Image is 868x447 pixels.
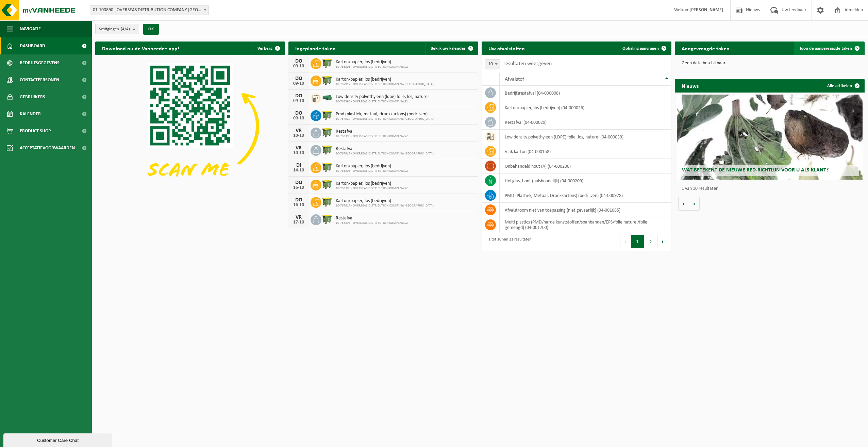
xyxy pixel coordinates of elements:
span: Navigatie [20,20,41,37]
div: 10-10 [292,151,305,155]
div: VR [292,215,305,220]
a: Ophaling aanvragen [617,42,671,55]
button: 1 [631,235,644,248]
div: DO [292,180,305,185]
div: 09-10 [292,99,305,103]
h2: Uw afvalstoffen [482,42,532,55]
a: Wat betekent de nieuwe RED-richtlijn voor u als klant? [677,95,863,180]
span: 10-763396 - OVERSEAS DISTRIBUTION COMPANY/S2 [336,221,408,225]
span: Restafval [336,129,408,134]
img: WB-1100-HPE-GN-50 [321,57,333,69]
span: Karton/papier, los (bedrijven) [336,198,434,204]
span: 10-763396 - OVERSEAS DISTRIBUTION COMPANY/S2 [336,186,408,191]
span: Karton/papier, los (bedrijven) [336,60,408,65]
a: Toon de aangevraagde taken [794,42,864,55]
div: 1 tot 10 van 11 resultaten [485,234,531,249]
button: Verberg [252,42,284,55]
span: 10-767917 - OVERSEAS DISTRIBUTION COMPANY/[GEOGRAPHIC_DATA] [336,152,434,156]
h2: Ingeplande taken [288,42,343,55]
div: DO [292,76,305,81]
span: Vestigingen [99,24,130,34]
div: DI [292,163,305,168]
count: (4/4) [121,27,130,31]
h2: Download nu de Vanheede+ app! [95,42,186,55]
p: Geen data beschikbaar. [682,61,858,66]
button: Next [657,235,668,248]
span: 01-100890 - OVERSEAS DISTRIBUTION COMPANY NV - ANTWERPEN [90,5,209,15]
button: Vorige [678,197,689,211]
button: Previous [620,235,631,248]
span: 10-767917 - OVERSEAS DISTRIBUTION COMPANY/[GEOGRAPHIC_DATA] [336,117,434,121]
td: vlak karton (04-000158) [500,144,671,159]
button: Vestigingen(4/4) [95,24,139,34]
strong: [PERSON_NAME] [689,7,723,13]
button: 2 [644,235,657,248]
span: 10-767917 - OVERSEAS DISTRIBUTION COMPANY/[GEOGRAPHIC_DATA] [336,204,434,208]
span: 01-100890 - OVERSEAS DISTRIBUTION COMPANY NV - ANTWERPEN [90,5,208,15]
span: Gebruikers [20,88,45,105]
a: Bekijk uw kalender [425,42,478,55]
span: Karton/papier, los (bedrijven) [336,77,434,82]
div: 10-10 [292,133,305,138]
span: Ophaling aanvragen [622,46,659,51]
div: VR [292,128,305,133]
span: 10 [485,60,500,69]
div: 14-10 [292,168,305,173]
img: WB-1100-HPE-GN-50 [321,179,333,190]
h2: Nieuws [675,79,705,92]
span: Restafval [336,216,408,221]
button: OK [143,24,159,35]
span: Karton/papier, los (bedrijven) [336,164,408,169]
div: 09-10 [292,64,305,69]
span: Wat betekent de nieuwe RED-richtlijn voor u als klant? [682,167,829,173]
td: afvalstroom niet van toepassing (niet gevaarlijk) (04-001085) [500,203,671,217]
td: low density polyethyleen (LDPE) folie, los, naturel (04-000039) [500,130,671,144]
span: Restafval [336,146,434,152]
iframe: chat widget [3,432,114,447]
img: HK-XK-22-GN-00 [321,95,333,101]
span: Karton/papier, los (bedrijven) [336,181,408,186]
span: Dashboard [20,37,45,54]
td: multi plastics (PMD/harde kunststoffen/spanbanden/EPS/folie naturel/folie gemengd) (04-001700) [500,217,671,232]
img: WB-1100-HPE-GN-50 [321,161,333,173]
div: 16-10 [292,203,305,208]
div: DO [292,93,305,99]
img: WB-1100-HPE-GN-50 [321,144,333,155]
img: Download de VHEPlus App [95,55,285,198]
span: Acceptatievoorwaarden [20,139,75,156]
td: hol glas, bont (huishoudelijk) (04-000209) [500,173,671,188]
span: 10-763396 - OVERSEAS DISTRIBUTION COMPANY/S2 [336,65,408,69]
span: 10 [485,59,500,69]
div: 17-10 [292,220,305,225]
span: Low density polyethyleen (ldpe) folie, los, naturel [336,94,429,100]
a: Alle artikelen [822,79,864,93]
span: 10-763396 - OVERSEAS DISTRIBUTION COMPANY/S2 [336,169,408,173]
div: 09-10 [292,81,305,86]
img: WB-1100-HPE-GN-50 [321,109,333,121]
div: 16-10 [292,185,305,190]
span: Afvalstof [505,77,524,82]
span: 10-767917 - OVERSEAS DISTRIBUTION COMPANY/[GEOGRAPHIC_DATA] [336,82,434,86]
span: Pmd (plastiek, metaal, drankkartons) (bedrijven) [336,112,434,117]
p: 1 van 10 resultaten [682,186,861,191]
td: restafval (04-000029) [500,115,671,130]
span: Bedrijfsgegevens [20,54,60,71]
span: Bekijk uw kalender [431,46,466,51]
h2: Aangevraagde taken [675,42,736,55]
label: resultaten weergeven [503,61,552,66]
span: Kalender [20,105,41,122]
span: Verberg [257,46,272,51]
div: VR [292,145,305,151]
span: Product Shop [20,122,51,139]
div: 09-10 [292,116,305,121]
span: 10-763396 - OVERSEAS DISTRIBUTION COMPANY/S2 [336,134,408,138]
img: WB-1100-HPE-GN-50 [321,213,333,225]
td: karton/papier, los (bedrijven) (04-000026) [500,100,671,115]
td: onbehandeld hout (A) (04-000200) [500,159,671,173]
span: 10-763396 - OVERSEAS DISTRIBUTION COMPANY/S2 [336,100,429,104]
img: WB-1100-HPE-GN-50 [321,127,333,138]
span: Contactpersonen [20,71,59,88]
div: DO [292,111,305,116]
td: PMD (Plastiek, Metaal, Drankkartons) (bedrijven) (04-000978) [500,188,671,203]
